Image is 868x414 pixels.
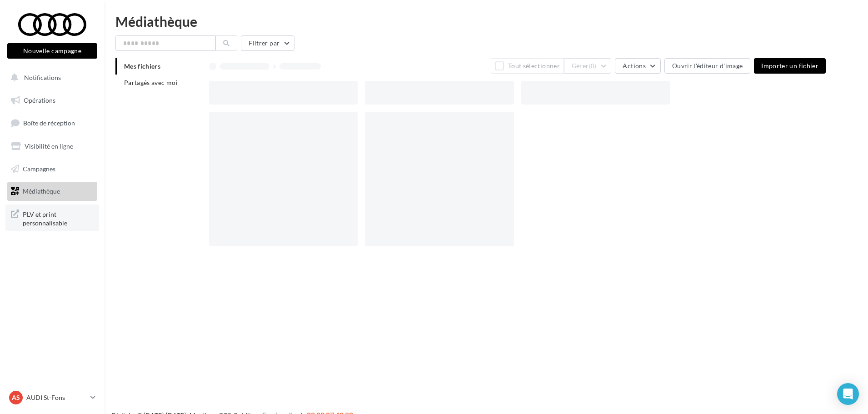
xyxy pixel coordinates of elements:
[5,91,99,110] a: Opérations
[23,187,60,195] span: Médiathèque
[564,58,612,74] button: Gérer(0)
[5,137,99,156] a: Visibilité en ligne
[7,389,97,406] a: AS AUDI St-Fons
[24,96,55,104] span: Opérations
[115,15,857,28] div: Médiathèque
[5,205,99,231] a: PLV et print personnalisable
[23,208,94,228] span: PLV et print personnalisable
[5,68,95,87] button: Notifications
[124,62,160,70] span: Mes fichiers
[12,393,20,402] span: AS
[7,43,97,59] button: Nouvelle campagne
[25,142,73,150] span: Visibilité en ligne
[24,74,61,81] span: Notifications
[837,383,859,405] div: Open Intercom Messenger
[23,165,55,172] span: Campagnes
[754,58,826,74] button: Importer un fichier
[23,119,75,127] span: Boîte de réception
[491,58,564,74] button: Tout sélectionner
[615,58,660,74] button: Actions
[589,62,597,70] span: (0)
[5,182,99,201] a: Médiathèque
[5,160,99,179] a: Campagnes
[26,393,87,402] p: AUDI St-Fons
[5,113,99,133] a: Boîte de réception
[761,62,818,70] span: Importer un fichier
[623,62,645,70] span: Actions
[124,79,178,86] span: Partagés avec moi
[664,58,750,74] button: Ouvrir l'éditeur d'image
[241,35,294,51] button: Filtrer par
